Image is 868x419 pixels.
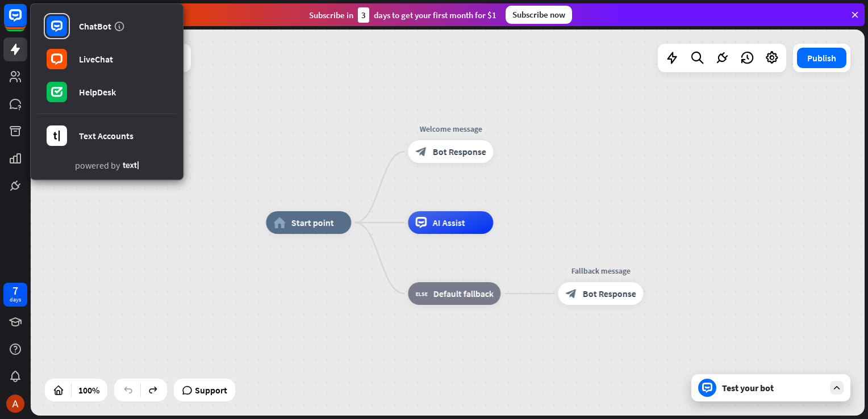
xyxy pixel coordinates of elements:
div: Fallback message [549,265,652,276]
a: 7 days [3,283,27,307]
div: Subscribe now [506,6,572,24]
div: Subscribe in days to get your first month for $1 [309,7,496,23]
i: block_bot_response [415,146,427,157]
span: Default fallback [433,288,493,299]
span: AI Assist [432,217,465,228]
div: Welcome message [399,123,502,135]
span: Start point [291,217,333,228]
i: block_fallback [415,288,427,299]
i: home_2 [273,217,285,228]
span: Support [195,381,227,399]
div: Test your bot [722,382,824,393]
div: days [10,296,21,304]
div: 7 [12,286,18,296]
span: Bot Response [432,146,486,157]
div: 3 [358,7,369,23]
div: 100% [75,381,103,399]
button: Open LiveChat chat widget [9,5,43,39]
i: block_bot_response [565,288,577,299]
button: Publish [797,48,846,68]
span: Bot Response [582,288,636,299]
